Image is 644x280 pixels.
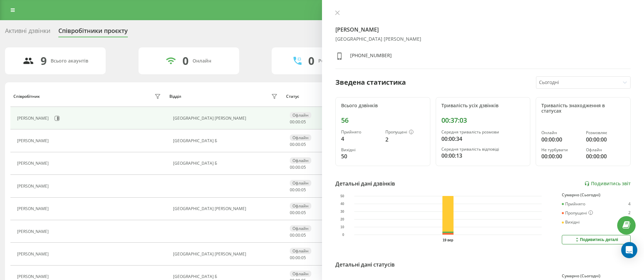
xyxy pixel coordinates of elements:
a: Подивитись звіт [584,181,631,187]
div: Офлайн [290,271,311,277]
span: 05 [301,232,306,238]
div: [PERSON_NAME] [17,252,50,256]
div: Офлайн [290,180,311,186]
div: Сумарно (Сьогодні) [562,274,631,278]
div: Тривалість усіх дзвінків [441,103,525,109]
span: 00 [296,255,300,261]
text: 0 [342,233,344,237]
div: [PHONE_NUMBER] [350,52,392,62]
div: [GEOGRAPHIC_DATA] [PERSON_NAME] [335,36,631,42]
text: 10 [340,225,344,229]
div: 00:00:00 [541,152,580,160]
span: 00 [290,142,294,147]
button: Подивитись деталі [562,235,631,244]
div: Офлайн [290,225,311,232]
span: 00 [296,164,300,170]
span: 00 [290,119,294,125]
span: 05 [301,187,306,193]
div: Тривалість знаходження в статусах [541,103,625,114]
span: 00 [296,232,300,238]
text: 19 вер [443,238,453,242]
text: 40 [340,202,344,206]
div: : : [290,165,306,170]
span: 05 [301,164,306,170]
span: 05 [301,142,306,147]
span: 00 [296,187,300,193]
div: Не турбувати [541,148,580,152]
div: [GEOGRAPHIC_DATA] Б [173,138,279,143]
div: 00:00:00 [541,135,580,144]
div: 00:00:00 [586,135,625,144]
div: Сумарно (Сьогодні) [562,193,631,197]
text: 20 [340,217,344,221]
div: Пропущені [385,130,424,135]
div: [PERSON_NAME] [17,274,50,279]
div: 9 [41,54,47,67]
div: Подивитись деталі [574,237,618,242]
div: [GEOGRAPHIC_DATA] Б [173,161,279,166]
div: Всього дзвінків [341,103,425,109]
div: : : [290,255,306,260]
div: 00:37:03 [441,116,525,124]
div: Середня тривалість відповіді [441,147,525,152]
span: 00 [290,164,294,170]
div: [PERSON_NAME] [17,184,50,189]
div: 0 [182,54,189,67]
div: Онлайн [541,130,580,135]
div: [PERSON_NAME] [17,161,50,166]
div: : : [290,210,306,215]
div: 56 [341,116,425,124]
div: Співробітник [13,94,40,99]
div: : : [290,120,306,124]
div: 00:00:13 [441,152,525,160]
div: Детальні дані статусів [335,261,395,269]
div: [GEOGRAPHIC_DATA] [PERSON_NAME] [173,116,279,121]
div: [GEOGRAPHIC_DATA] Б [173,274,279,279]
div: Активні дзвінки [5,27,50,38]
div: 50 [341,152,380,160]
div: Вихідні [341,148,380,152]
div: 2 [385,135,424,144]
div: Офлайн [290,203,311,209]
div: Розмовляє [586,130,625,135]
div: Зведена статистика [335,77,406,87]
text: 30 [340,210,344,213]
div: 4 [341,135,380,143]
div: Співробітники проєкту [58,27,128,38]
div: [PERSON_NAME] [17,229,50,234]
div: Офлайн [586,148,625,152]
div: [PERSON_NAME] [17,206,50,211]
span: 00 [296,210,300,215]
span: 00 [296,119,300,125]
div: Середня тривалість розмови [441,130,525,134]
div: Відділ [169,94,181,99]
div: Прийнято [341,130,380,134]
div: [GEOGRAPHIC_DATA] [PERSON_NAME] [173,206,279,211]
div: Розмовляють [318,58,351,64]
div: Статус [286,94,299,99]
div: [GEOGRAPHIC_DATA] [PERSON_NAME] [173,252,279,256]
div: : : [290,233,306,238]
div: 2 [628,210,631,216]
div: Всього акаунтів [51,58,88,64]
div: [PERSON_NAME] [17,138,50,143]
div: Пропущені [562,210,593,216]
div: Офлайн [290,248,311,254]
div: Офлайн [290,134,311,141]
div: : : [290,142,306,147]
div: Офлайн [290,112,311,118]
div: Прийнято [562,202,585,206]
div: Офлайн [290,157,311,164]
span: 00 [290,210,294,215]
div: Вихідні [562,220,580,225]
span: 05 [301,255,306,261]
h4: [PERSON_NAME] [335,26,631,34]
div: 00:00:00 [586,152,625,160]
div: [PERSON_NAME] [17,116,50,121]
span: 00 [296,142,300,147]
div: Open Intercom Messenger [621,242,637,258]
div: 0 [308,54,314,67]
span: 00 [290,187,294,193]
div: Детальні дані дзвінків [335,179,395,188]
span: 00 [290,255,294,261]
